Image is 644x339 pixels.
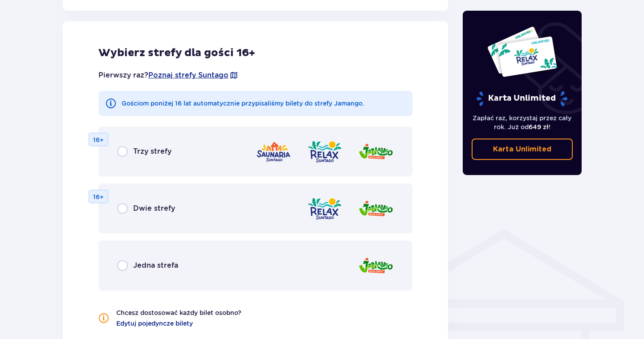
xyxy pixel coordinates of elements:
h2: Wybierz strefy dla gości 16+ [98,46,412,60]
img: Jamango [358,196,394,221]
p: Karta Unlimited [493,144,551,154]
a: Poznaj strefy Suntago [148,70,228,80]
img: Saunaria [256,139,291,164]
p: Chcesz dostosować każdy bilet osobno? [116,308,241,317]
p: 16+ [93,135,104,144]
p: 16+ [93,192,104,201]
p: Zapłać raz, korzystaj przez cały rok. Już od ! [472,114,573,131]
img: Jamango [358,253,394,278]
img: Relax [307,139,342,164]
img: Jamango [358,139,394,164]
img: Dwie karty całoroczne do Suntago z napisem 'UNLIMITED RELAX', na białym tle z tropikalnymi liśćmi... [487,26,558,78]
a: Edytuj pojedyncze bilety [116,319,193,328]
p: Pierwszy raz? [98,70,238,80]
p: Gościom poniżej 16 lat automatycznie przypisaliśmy bilety do strefy Jamango. [122,99,364,108]
span: Jedna strefa [133,261,178,270]
p: Karta Unlimited [476,91,568,106]
img: Relax [307,196,342,221]
a: Karta Unlimited [472,139,573,160]
span: Dwie strefy [133,204,175,213]
span: Trzy strefy [133,147,171,156]
span: 649 zł [529,123,549,131]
